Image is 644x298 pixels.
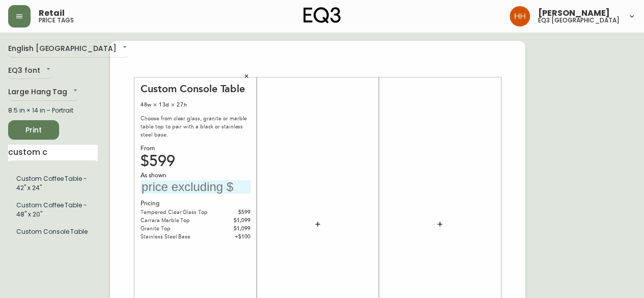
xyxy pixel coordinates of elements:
[538,9,610,17] span: [PERSON_NAME]
[141,145,155,152] span: From
[141,115,250,139] div: Choose from clear glass, granite or marble table top to pair with a black or stainless steel base.
[8,120,59,140] button: Print
[141,180,250,194] input: price excluding $
[141,83,250,95] div: Custom Console Table
[141,100,250,110] div: 48w × 13d × 27h
[16,124,51,137] span: Print
[538,17,620,23] h5: eq3 [GEOGRAPHIC_DATA]
[8,197,98,223] li: Large Hang Tag
[141,233,222,241] div: Stainless Steel Base
[39,17,74,23] h5: price tags
[8,170,98,197] li: Custom Coffee Table - 42" x 24"
[141,199,250,208] div: Pricing
[510,6,530,26] img: 6b766095664b4c6b511bd6e414aa3971
[141,225,222,233] div: Granite Top
[303,7,341,23] img: logo
[141,171,168,180] span: As shown
[222,216,250,225] div: $1,099
[8,106,98,115] div: 8.5 in × 14 in – Portrait
[141,216,222,225] div: Carrara Marble Top
[141,157,250,166] div: $599
[8,41,129,58] div: English [GEOGRAPHIC_DATA]
[39,9,65,17] span: Retail
[141,208,222,216] div: Tempered Clear Glass Top
[222,225,250,233] div: $1,099
[8,223,98,240] li: Large Hang Tag
[8,63,52,79] div: EQ3 font
[222,233,250,241] div: + $100
[222,208,250,216] div: $599
[8,145,98,161] input: Search
[8,84,79,101] div: Large Hang Tag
